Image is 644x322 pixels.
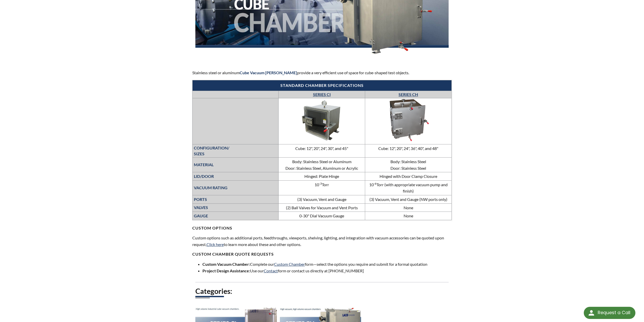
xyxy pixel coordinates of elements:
td: None [365,212,452,220]
a: SERIES CH [399,92,418,97]
strong: Custom Vacuum Chamber: [202,262,250,267]
td: (3) Vacuum, Vent and Gauge [279,195,365,203]
th: GAUGE [192,212,278,220]
sup: -6 [374,182,377,185]
td: Cube: 12", 20", 24", 36", 40", and 48" [365,144,452,158]
td: None [365,203,452,212]
li: Use our form or contact us directly at [PHONE_NUMBER] [202,268,452,274]
th: VACUUM RATING [192,180,278,195]
div: Request a Call [584,307,635,319]
p: Custom options such as additional ports, feedthroughs, viewports, shelving, lighting, and integra... [192,235,452,248]
strong: Project Design Assistance: [202,268,250,273]
td: Cube: 12", 20", 24", 30", and 45" [279,144,365,158]
img: round button [587,309,595,317]
li: Complete our form—select the options you require and submit for a formal quotation [202,261,452,268]
div: Request a Call [598,307,630,318]
th: LID/DOOR [192,172,278,181]
td: (3) Vacuum, Vent and Gauge (NW ports only) [365,195,452,203]
td: Hinged with Door Clamp Closure [365,172,452,181]
td: (2) Ball Valves for Vacuum and Vent Ports [279,203,365,212]
a: Click here [206,242,224,247]
h4: CUSTOM OPTIONS [192,220,452,231]
th: PORTS [192,195,278,203]
th: CONFIGURATION/ SIZES [192,144,278,158]
h4: Standard chamber specifications [195,83,449,88]
sup: -3 [319,182,322,185]
a: Custom Chamber [274,262,305,267]
th: MATERIAL [192,157,278,172]
img: Series CH Cube Chamber image [370,99,446,142]
strong: Cube Vacuum [PERSON_NAME] [240,70,297,75]
td: 0-30" Dial Vacuum Gauge [279,212,365,220]
h2: Categories: [195,287,449,296]
td: 10 Torr [279,180,365,195]
a: Contact [264,268,278,273]
td: Body: Stainless Steel Door: Stainless Steel [365,157,452,172]
img: Series CC—Cube Chamber image [284,99,360,142]
td: Body: Stainless Steel or Aluminum Door: Stainless Steel, Aluminum or Acrylic [279,157,365,172]
a: SERIES CI [313,92,331,97]
p: Stainless steel or aluminum provide a very efficient use of space for cube-shaped test objects. [192,69,452,76]
th: VALVES [192,203,278,212]
td: 10 Torr (with appropriate vacuum pump and finish) [365,180,452,195]
h4: Custom chamber QUOTe requests [192,252,452,257]
td: Hinged: Plate Hinge [279,172,365,181]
